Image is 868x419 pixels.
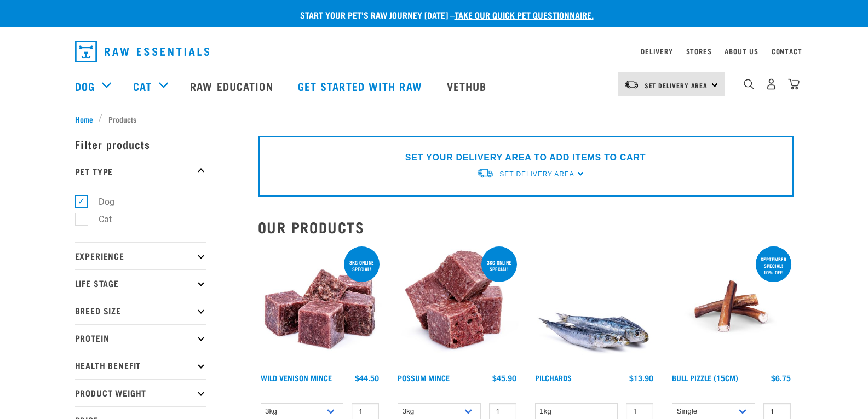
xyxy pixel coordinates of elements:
img: Raw Essentials Logo [75,41,209,62]
p: SET YOUR DELIVERY AREA TO ADD ITEMS TO CART [405,151,646,164]
label: Dog [81,195,119,209]
nav: dropdown navigation [66,36,802,67]
a: About Us [725,49,758,53]
p: Health Benefit [75,352,206,379]
img: home-icon@2x.png [788,78,800,90]
div: $44.50 [355,374,379,382]
a: Get started with Raw [287,64,436,108]
a: Bull Pizzle (15cm) [672,376,738,380]
div: $13.90 [629,374,653,382]
div: $6.75 [771,374,791,382]
a: Stores [686,49,712,53]
p: Protein [75,324,206,352]
span: Home [75,113,93,125]
a: Vethub [436,64,501,108]
label: Cat [81,213,116,226]
p: Life Stage [75,269,206,297]
img: user.png [766,78,777,90]
img: home-icon-1@2x.png [744,79,754,89]
img: Bull Pizzle [669,244,794,369]
a: Possum Mince [398,376,450,380]
a: Wild Venison Mince [261,376,332,380]
a: Delivery [641,49,672,53]
div: $45.90 [492,374,516,382]
a: Contact [772,49,802,53]
div: September special! 10% off! [756,251,791,280]
img: van-moving.png [476,168,494,179]
a: Pilchards [535,376,572,380]
span: Set Delivery Area [499,170,574,178]
img: Four Whole Pilchards [532,244,657,369]
a: take our quick pet questionnaire. [455,12,594,17]
img: 1102 Possum Mince 01 [395,244,519,369]
img: Pile Of Cubed Wild Venison Mince For Pets [258,244,382,369]
a: Cat [133,78,152,94]
h2: Our Products [258,219,794,236]
img: van-moving.png [624,79,639,89]
p: Filter products [75,130,206,158]
p: Product Weight [75,379,206,406]
span: Set Delivery Area [645,83,708,87]
p: Pet Type [75,158,206,185]
nav: breadcrumbs [75,113,794,125]
p: Breed Size [75,297,206,324]
a: Raw Education [179,64,286,108]
a: Dog [75,78,95,94]
a: Home [75,113,99,125]
p: Experience [75,242,206,269]
div: 3kg online special! [481,254,517,277]
div: 3kg online special! [344,254,380,277]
